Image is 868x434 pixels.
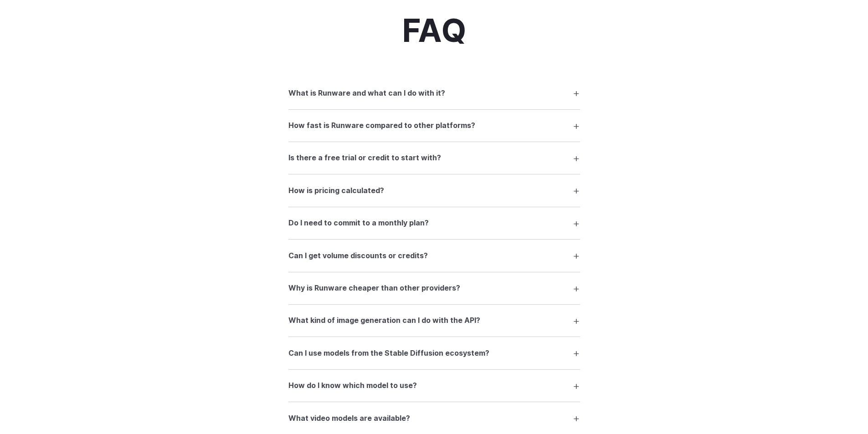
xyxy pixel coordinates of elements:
summary: What kind of image generation can I do with the API? [288,312,580,329]
h3: Do I need to commit to a monthly plan? [288,217,429,229]
summary: Do I need to commit to a monthly plan? [288,214,580,232]
h3: Is there a free trial or credit to start with? [288,152,441,164]
h3: Can I get volume discounts or credits? [288,250,428,262]
summary: What is Runware and what can I do with it? [288,84,580,102]
summary: Is there a free trial or credit to start with? [288,149,580,167]
h3: How fast is Runware compared to other platforms? [288,120,475,132]
h3: What is Runware and what can I do with it? [288,87,445,99]
h3: What kind of image generation can I do with the API? [288,315,480,327]
h2: FAQ [402,13,466,48]
summary: What video models are available? [288,409,580,427]
summary: Can I use models from the Stable Diffusion ecosystem? [288,344,580,362]
summary: How is pricing calculated? [288,182,580,199]
h3: What video models are available? [288,413,410,424]
h3: Can I use models from the Stable Diffusion ecosystem? [288,347,489,359]
summary: Can I get volume discounts or credits? [288,247,580,264]
summary: Why is Runware cheaper than other providers? [288,280,580,297]
summary: How do I know which model to use? [288,377,580,394]
h3: How is pricing calculated? [288,185,384,197]
h3: Why is Runware cheaper than other providers? [288,282,460,294]
h3: How do I know which model to use? [288,380,417,392]
summary: How fast is Runware compared to other platforms? [288,117,580,134]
